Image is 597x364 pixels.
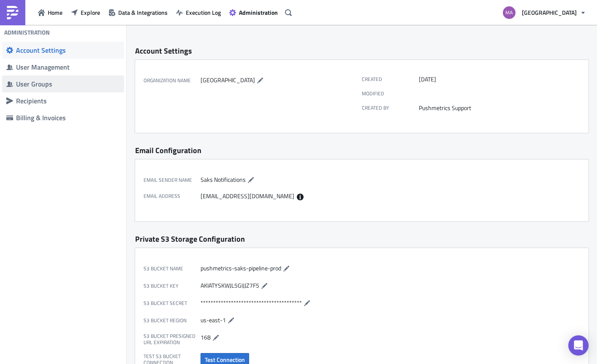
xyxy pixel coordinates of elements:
span: AKIATYSKWJL5GIJJZ7F5 [201,280,259,289]
label: Email Address [144,192,201,200]
span: 168 [201,332,211,341]
label: Created [362,75,419,83]
div: Pushmetrics Support [419,104,576,112]
div: User Groups [16,80,120,88]
span: us-east-1 [201,315,226,324]
div: User Management [16,63,120,71]
span: Test Connection [205,355,245,364]
span: pushmetrics-saks-pipeline-prod [201,263,281,272]
span: Explore [81,8,100,17]
span: Execution Log [186,8,221,17]
label: S3 Bucket Name [144,264,201,274]
button: Administration [225,6,282,19]
time: 2025-07-29T14:32:24Z [419,75,436,83]
span: Administration [239,8,278,17]
div: Account Settings [135,46,589,56]
button: Data & Integrations [104,6,172,19]
h4: Administration [4,29,50,36]
div: Billing & Invoices [16,113,120,122]
div: Account Settings [16,46,120,54]
label: Modified [362,90,419,97]
span: [GEOGRAPHIC_DATA] [201,75,255,84]
div: Private S3 Storage Configuration [135,234,589,244]
button: [GEOGRAPHIC_DATA] [498,3,591,22]
div: Recipients [16,97,120,105]
span: Data & Integrations [118,8,168,17]
label: Email Sender Name [144,175,201,185]
div: [EMAIL_ADDRESS][DOMAIN_NAME] [201,192,358,200]
label: S3 Bucket Presigned URL expiration [144,333,201,346]
button: Home [34,6,67,19]
button: Execution Log [172,6,225,19]
span: [GEOGRAPHIC_DATA] [522,8,577,17]
label: Organization Name [144,75,201,86]
div: Email Configuration [135,146,589,155]
label: Created by [362,104,419,112]
img: PushMetrics [6,6,19,19]
img: Avatar [502,5,516,20]
div: Open Intercom Messenger [568,335,589,356]
label: S3 Bucket Region [144,315,201,326]
span: Saks Notifications [201,175,246,183]
span: Home [48,8,62,17]
button: Explore [67,6,104,19]
label: S3 Bucket Secret [144,298,201,308]
label: S3 Bucket Key [144,281,201,291]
